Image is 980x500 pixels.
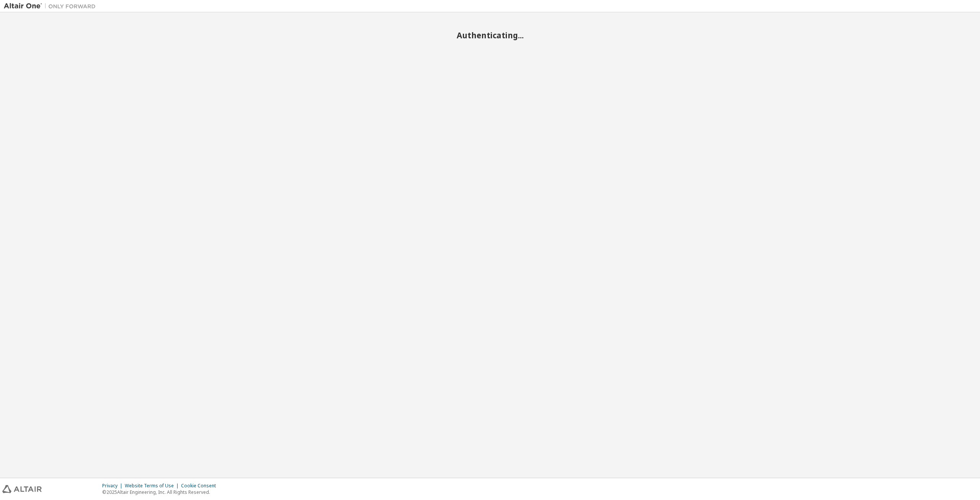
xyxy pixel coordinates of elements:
img: Altair One [4,2,100,10]
h2: Authenticating... [4,30,976,40]
div: Website Terms of Use [125,483,181,489]
div: Cookie Consent [181,483,220,489]
p: © 2025 Altair Engineering, Inc. All Rights Reserved. [102,489,220,495]
img: altair_logo.svg [2,485,42,493]
div: Privacy [102,483,125,489]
